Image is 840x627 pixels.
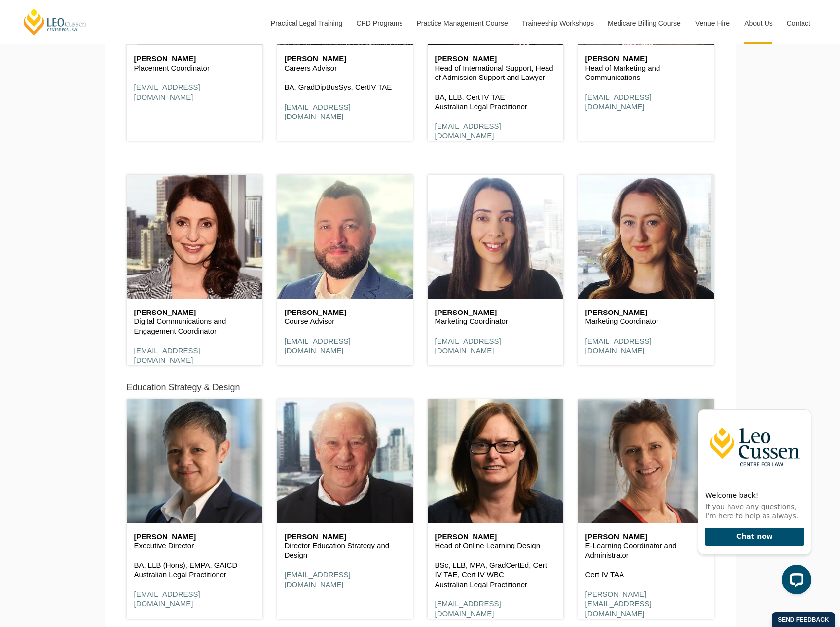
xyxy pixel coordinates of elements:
p: BSc, LLB, MPA, GradCertEd, Cert IV TAE, Cert IV WBC Australian Legal Practitioner [435,560,556,589]
a: [EMAIL_ADDRESS][DOMAIN_NAME] [134,83,200,101]
p: Director Education Strategy and Design [285,541,405,560]
a: About Us [737,2,779,44]
a: Practice Management Course [409,2,514,44]
a: [EMAIL_ADDRESS][DOMAIN_NAME] [585,337,652,355]
a: [EMAIL_ADDRESS][DOMAIN_NAME] [285,103,351,121]
h6: [PERSON_NAME] [285,533,405,541]
h6: [PERSON_NAME] [585,55,706,63]
p: Head of Marketing and Communications [585,63,706,82]
h6: [PERSON_NAME] [134,309,255,317]
a: [EMAIL_ADDRESS][DOMAIN_NAME] [285,337,351,355]
p: BA, LLB (Hons), EMPA, GAICD Australian Legal Practitioner [134,560,255,580]
h6: [PERSON_NAME] [435,55,556,63]
p: Marketing Coordinator [435,316,556,326]
p: Marketing Coordinator [585,316,706,326]
a: Contact [779,2,818,44]
p: Digital Communications and Engagement Coordinator [134,316,255,336]
iframe: LiveChat chat widget [690,392,815,602]
h6: [PERSON_NAME] [435,309,556,317]
a: Medicare Billing Course [600,2,688,44]
h5: Education Strategy & Design [127,383,240,392]
a: CPD Programs [349,2,409,44]
h6: [PERSON_NAME] [285,309,405,317]
a: Traineeship Workshops [514,2,600,44]
a: [EMAIL_ADDRESS][DOMAIN_NAME] [435,122,501,140]
p: BA, LLB, Cert IV TAE Australian Legal Practitioner [435,92,556,112]
a: Venue Hire [688,2,737,44]
a: [PERSON_NAME][EMAIL_ADDRESS][DOMAIN_NAME] [585,590,652,618]
p: Cert IV TAA [585,570,706,580]
h6: [PERSON_NAME] [134,533,255,541]
h6: [PERSON_NAME] [134,55,255,63]
p: Placement Coordinator [134,63,255,73]
p: BA, GradDipBusSys, CertIV TAE [285,82,405,92]
p: Careers Advisor [285,63,405,73]
a: [EMAIL_ADDRESS][DOMAIN_NAME] [134,346,200,364]
p: Head of International Support, Head of Admission Support and Lawyer [435,63,556,82]
a: [EMAIL_ADDRESS][DOMAIN_NAME] [134,590,200,608]
a: [EMAIL_ADDRESS][DOMAIN_NAME] [285,570,351,588]
p: Executive Director [134,541,255,550]
h6: [PERSON_NAME] [585,309,706,317]
a: [EMAIL_ADDRESS][DOMAIN_NAME] [435,599,501,618]
p: E-Learning Coordinator and Administrator [585,541,706,560]
p: Head of Online Learning Design [435,541,556,550]
a: [EMAIL_ADDRESS][DOMAIN_NAME] [585,93,652,111]
a: [EMAIL_ADDRESS][DOMAIN_NAME] [435,337,501,355]
a: Practical Legal Training [263,2,349,44]
h6: [PERSON_NAME] [585,533,706,541]
p: Course Advisor [285,316,405,326]
h6: [PERSON_NAME] [285,55,405,63]
h6: [PERSON_NAME] [435,533,556,541]
a: [PERSON_NAME] Centre for Law [22,8,88,36]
